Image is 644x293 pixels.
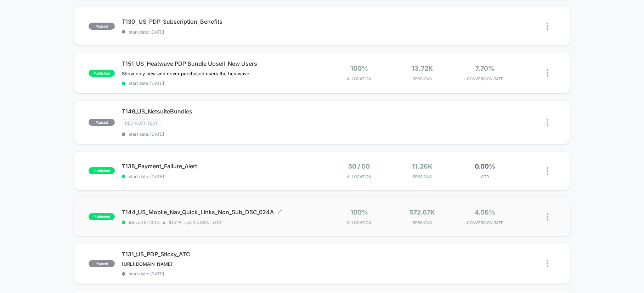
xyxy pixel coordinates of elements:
[122,261,173,267] span: [URL][DOMAIN_NAME]
[347,174,371,179] span: Allocation
[122,60,322,67] span: T151_US_Heatwave PDP Bundle Upsell_New Users
[456,76,515,81] span: CONVERSION RATE
[122,71,253,76] span: Show only new and never purchased users the heatwave bundle upsell on PDP. PDP has been out-perfo...
[122,174,322,179] span: start date: [DATE]
[89,70,115,77] span: published
[475,65,495,72] span: 7.70%
[89,23,115,30] span: paused
[456,174,515,179] span: CTR
[122,108,322,115] span: T149_US_NetsuiteBundles
[412,65,433,72] span: 13.72k
[89,119,115,126] span: paused
[89,167,115,174] span: published
[122,131,322,137] span: start date: [DATE]
[122,29,322,35] span: start date: [DATE]
[122,18,322,25] span: T130_ US_PDP_Subscription_Benefits
[89,260,115,267] span: paused
[122,81,322,86] span: start date: [DATE]
[475,163,495,170] span: 0.00%
[122,271,322,276] span: start date: [DATE]
[350,209,368,216] span: 100%
[89,213,115,220] span: published
[392,76,452,81] span: Sessions
[122,251,322,258] span: T131_US_PDP_Sticky_ATC
[348,163,370,170] span: 50 / 50
[547,69,548,77] img: close
[392,174,452,179] span: Sessions
[547,260,548,267] img: close
[547,167,548,175] img: close
[547,23,548,30] img: close
[412,163,433,170] span: 11.26k
[122,163,322,170] span: T138_Payment_Failure_Alert
[347,76,371,81] span: Allocation
[122,209,322,216] span: T144_US_Mobile_Nav_Quick_Links_Non_Sub_DSC_024A
[547,119,548,126] img: close
[122,119,161,127] span: Redirect Test
[456,220,515,225] span: CONVERSION RATE
[475,209,495,216] span: 4.56%
[409,209,435,216] span: 572.67k
[129,220,221,225] span: Moved to 100% on: [DATE] . Uplift: 4.85% in CR
[547,213,548,221] img: close
[347,220,371,225] span: Allocation
[350,65,368,72] span: 100%
[392,220,452,225] span: Sessions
